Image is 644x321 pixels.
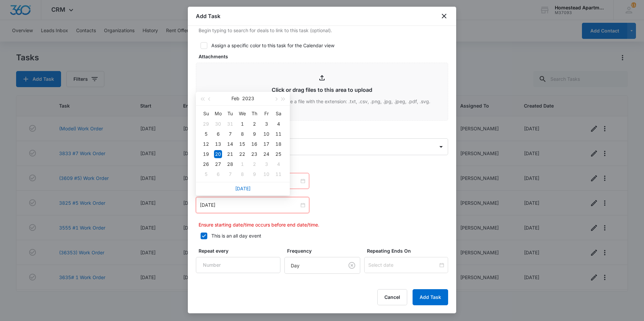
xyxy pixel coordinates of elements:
[224,149,236,159] td: 2023-02-21
[440,12,448,20] button: close
[214,160,222,168] div: 27
[238,170,246,178] div: 8
[346,260,357,271] button: Clear
[214,130,222,138] div: 6
[248,139,260,149] td: 2023-02-16
[248,159,260,169] td: 2023-03-02
[260,149,272,159] td: 2023-02-24
[236,169,248,179] td: 2023-03-08
[367,247,451,254] label: Repeating Ends On
[236,119,248,129] td: 2023-02-01
[212,169,224,179] td: 2023-03-06
[250,170,258,178] div: 9
[212,129,224,139] td: 2023-02-06
[274,130,282,138] div: 11
[248,119,260,129] td: 2023-02-02
[250,150,258,158] div: 23
[212,159,224,169] td: 2023-02-27
[235,186,251,191] a: [DATE]
[262,170,270,178] div: 10
[274,170,282,178] div: 11
[200,139,212,149] td: 2023-02-12
[274,150,282,158] div: 25
[260,169,272,179] td: 2023-03-10
[250,140,258,148] div: 16
[274,160,282,168] div: 4
[224,119,236,129] td: 2023-01-31
[272,149,284,159] td: 2023-02-25
[238,160,246,168] div: 1
[238,120,246,128] div: 1
[196,12,220,20] h1: Add Task
[200,201,299,209] input: Feb 20, 2023
[260,108,272,119] th: Fr
[211,232,261,239] div: This is an all day event
[248,108,260,119] th: Th
[260,159,272,169] td: 2023-03-03
[214,120,222,128] div: 30
[260,129,272,139] td: 2023-02-10
[224,108,236,119] th: Tu
[238,150,246,158] div: 22
[214,170,222,178] div: 6
[260,119,272,129] td: 2023-02-03
[199,53,451,60] label: Attachments
[377,289,407,305] button: Cancel
[200,149,212,159] td: 2023-02-19
[212,139,224,149] td: 2023-02-13
[226,150,234,158] div: 21
[272,108,284,119] th: Sa
[250,120,258,128] div: 2
[199,129,451,136] label: Assigned to
[200,129,212,139] td: 2023-02-05
[272,139,284,149] td: 2023-02-18
[226,170,234,178] div: 7
[272,129,284,139] td: 2023-02-11
[260,139,272,149] td: 2023-02-17
[226,120,234,128] div: 31
[274,140,282,148] div: 18
[200,108,212,119] th: Su
[272,159,284,169] td: 2023-03-04
[202,160,210,168] div: 26
[248,129,260,139] td: 2023-02-09
[262,150,270,158] div: 24
[231,92,239,105] button: Feb
[199,163,451,170] label: Time span
[202,170,210,178] div: 5
[224,139,236,149] td: 2023-02-14
[200,169,212,179] td: 2023-03-05
[196,257,280,273] input: Number
[413,289,448,305] button: Add Task
[226,160,234,168] div: 28
[224,169,236,179] td: 2023-03-07
[236,139,248,149] td: 2023-02-15
[236,129,248,139] td: 2023-02-08
[248,169,260,179] td: 2023-03-09
[242,92,254,105] button: 2023
[262,120,270,128] div: 3
[202,140,210,148] div: 12
[250,160,258,168] div: 2
[236,159,248,169] td: 2023-03-01
[287,247,363,254] label: Frequency
[262,130,270,138] div: 10
[248,149,260,159] td: 2023-02-23
[226,140,234,148] div: 14
[274,120,282,128] div: 4
[272,169,284,179] td: 2023-03-11
[236,108,248,119] th: We
[214,140,222,148] div: 13
[211,42,334,49] div: Assign a specific color to this task for the Calendar view
[200,119,212,129] td: 2023-01-29
[236,149,248,159] td: 2023-02-22
[226,130,234,138] div: 7
[262,160,270,168] div: 3
[212,108,224,119] th: Mo
[238,130,246,138] div: 8
[212,119,224,129] td: 2023-01-30
[262,140,270,148] div: 17
[238,140,246,148] div: 15
[224,129,236,139] td: 2023-02-07
[250,130,258,138] div: 9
